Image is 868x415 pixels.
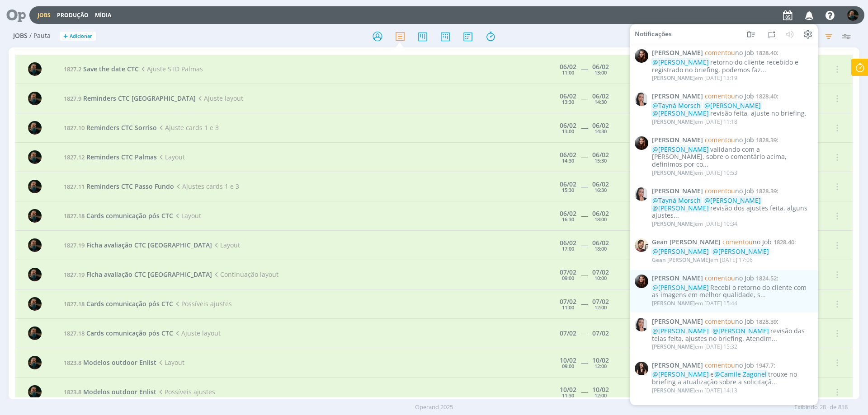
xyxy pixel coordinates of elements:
[592,298,609,305] div: 07/02
[652,283,709,291] span: @[PERSON_NAME]
[594,129,607,134] div: 14:30
[756,274,777,282] span: 1824.52
[29,32,51,40] span: / Pauta
[92,12,114,19] button: Mídia
[592,330,609,336] div: 07/02
[86,299,173,308] span: Cards comunicação pós CTC
[581,123,588,132] span: -----
[86,241,212,249] span: Ficha avaliação CTC [GEOGRAPHIC_DATA]
[705,135,735,144] span: comentou
[28,268,42,281] img: M
[712,247,769,256] span: @[PERSON_NAME]
[594,305,607,310] div: 12:00
[86,211,173,220] span: Cards comunicação pós CTC
[196,94,243,103] span: Ajuste layout
[838,403,848,412] span: 818
[652,405,703,413] span: [PERSON_NAME]
[652,145,709,153] span: @[PERSON_NAME]
[64,94,81,103] span: 1827.9
[562,246,574,251] div: 17:00
[705,135,754,144] span: no Job
[756,187,777,195] span: 1828.39
[83,387,156,396] span: Modelos outdoor Enlist
[652,300,737,307] div: em [DATE] 15:44
[652,203,709,212] span: @[PERSON_NAME]
[581,211,588,220] span: -----
[57,11,89,19] a: Produção
[156,358,184,367] span: Layout
[562,187,574,192] div: 15:30
[28,180,42,193] img: M
[652,93,703,100] span: [PERSON_NAME]
[705,317,735,326] span: comentou
[560,357,576,364] div: 10/02
[594,275,607,280] div: 10:00
[64,359,81,367] span: 1823.8
[652,318,813,326] span: :
[652,284,813,299] div: Recebi o retorno do cliente com as imagens em melhor qualidade, s...
[774,238,794,246] span: 1828.40
[63,32,68,41] span: +
[64,94,196,103] a: 1827.9Reminders CTC [GEOGRAPHIC_DATA]
[704,196,761,205] span: @[PERSON_NAME]
[212,241,240,249] span: Layout
[28,297,42,311] img: M
[560,152,576,158] div: 06/02
[652,145,813,168] div: validando com a [PERSON_NAME], sobre o comentário acima, definimos por co...
[635,187,648,201] img: C
[173,299,232,308] span: Possíveis ajustes
[635,275,648,288] img: E
[652,344,737,350] div: em [DATE] 15:32
[594,393,607,398] div: 12:00
[28,92,42,105] img: M
[64,123,157,132] a: 1827.10Reminders CTC Sorriso
[592,210,609,217] div: 06/02
[594,217,607,222] div: 18:00
[652,386,695,394] span: [PERSON_NAME]
[635,93,648,106] img: C
[652,75,737,81] div: em [DATE] 13:19
[756,317,777,326] span: 1828.39
[562,393,574,398] div: 11:30
[560,240,576,246] div: 06/02
[139,65,203,73] span: Ajuste STD Palmas
[652,187,703,195] span: [PERSON_NAME]
[64,211,173,220] a: 1827.18Cards comunicação pós CTC
[156,387,215,396] span: Possíveis ajustes
[705,187,735,195] span: comentou
[64,153,157,161] a: 1827.12Reminders CTC Palmas
[652,74,695,82] span: [PERSON_NAME]
[64,270,212,279] a: 1827.19Ficha avaliação CTC [GEOGRAPHIC_DATA]
[173,211,201,220] span: Layout
[83,358,156,367] span: Modelos outdoor Enlist
[64,329,173,337] a: 1827.18Cards comunicação pós CTC
[705,48,735,57] span: comentou
[581,270,588,279] span: -----
[652,238,813,246] span: :
[705,360,754,369] span: no Job
[28,356,42,369] img: M
[594,158,607,163] div: 15:30
[70,33,92,39] span: Adicionar
[652,256,710,263] span: Gean [PERSON_NAME]
[560,93,576,99] div: 06/02
[722,238,772,246] span: no Job
[722,238,753,246] span: comentou
[64,65,139,73] a: 1827.2Save the date CTC
[652,361,813,369] span: :
[594,246,607,251] div: 18:00
[64,124,85,132] span: 1827.10
[635,30,672,38] span: Notificações
[86,153,157,161] span: Reminders CTC Palmas
[562,305,574,310] div: 11:00
[592,240,609,246] div: 06/02
[652,49,703,57] span: [PERSON_NAME]
[652,136,813,144] span: :
[64,358,156,367] a: 1823.8Modelos outdoor Enlist
[157,153,185,161] span: Layout
[562,70,574,75] div: 11:00
[652,326,709,335] span: @[PERSON_NAME]
[28,150,42,164] img: M
[594,364,607,368] div: 12:00
[705,274,735,282] span: comentou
